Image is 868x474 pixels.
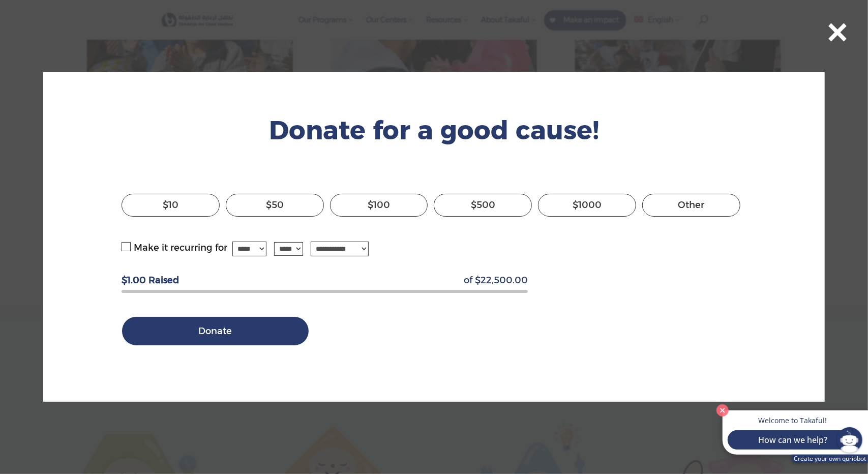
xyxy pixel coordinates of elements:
[122,242,371,253] label: Make it recurring for
[311,242,369,256] select: Make it recurring for
[792,455,868,463] a: Create your own quriobot
[148,276,179,285] span: Raised
[122,276,127,285] span: $
[825,5,850,56] span: ×
[475,276,481,285] span: $
[464,276,472,285] span: of
[434,194,532,217] label: $500
[733,416,853,425] p: Welcome to Takaful!
[728,430,858,450] button: How can we help?
[232,242,266,256] select: Make it recurring for
[812,5,863,56] button: ×
[538,194,636,217] label: $1000
[122,113,746,152] h2: Donate for a good cause!
[714,402,731,419] button: Close
[122,276,146,285] span: 1.00
[330,194,428,217] label: $100
[226,194,324,217] label: $50
[122,316,309,346] button: Donate
[274,242,303,256] select: Make it recurring for
[475,276,528,285] span: 22,500.00
[642,194,740,217] label: Other
[122,194,220,217] label: $10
